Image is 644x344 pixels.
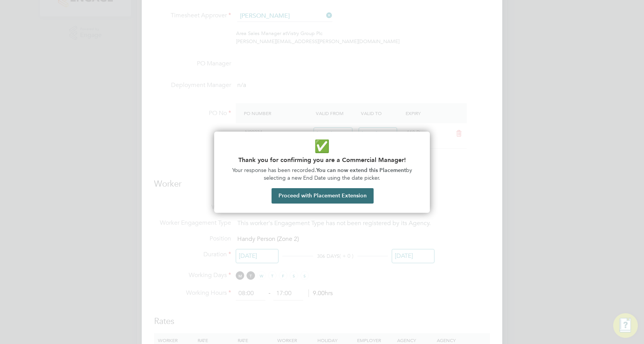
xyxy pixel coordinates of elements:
[223,138,421,155] p: ✅
[316,167,406,174] strong: You can now extend this Placement
[272,188,374,204] button: Proceed with Placement Extension
[223,156,421,164] h2: Thank you for confirming you are a Commercial Manager!
[214,132,430,213] div: Commercial Manager Confirmation
[232,167,316,174] span: Your response has been recorded.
